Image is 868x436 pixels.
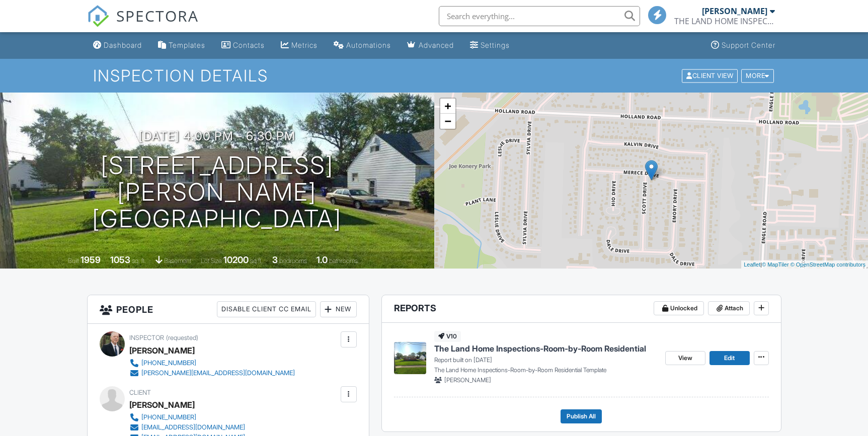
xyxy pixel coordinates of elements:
[129,343,195,358] div: [PERSON_NAME]
[233,41,265,49] div: Contacts
[104,41,142,49] div: Dashboard
[139,129,295,143] h3: [DATE] 4:00 pm - 6:30 pm
[440,114,455,129] a: Zoom out
[129,358,295,368] a: [PHONE_NUMBER]
[129,397,195,412] div: [PERSON_NAME]
[87,5,109,27] img: The Best Home Inspection Software - Spectora
[16,152,418,232] h1: [STREET_ADDRESS][PERSON_NAME] [GEOGRAPHIC_DATA]
[277,36,322,55] a: Metrics
[791,261,865,268] a: © OpenStreetMap contributors
[741,260,868,269] div: |
[674,16,775,26] div: THE LAND HOME INSPECTIONS LLC
[707,36,779,55] a: Support Center
[129,412,263,422] a: [PHONE_NUMBER]
[89,36,146,55] a: Dashboard
[320,301,357,317] div: New
[132,257,146,265] span: sq. ft.
[330,36,395,55] a: Automations (Basic)
[223,254,249,265] div: 10200
[722,41,775,49] div: Support Center
[250,257,263,265] span: sq.ft.
[129,422,263,432] a: [EMAIL_ADDRESS][DOMAIN_NAME]
[129,389,151,396] span: Client
[317,254,328,265] div: 1.0
[164,257,191,265] span: basement
[744,261,760,268] a: Leaflet
[141,423,245,431] div: [EMAIL_ADDRESS][DOMAIN_NAME]
[702,6,767,16] div: [PERSON_NAME]
[129,368,295,378] a: [PERSON_NAME][EMAIL_ADDRESS][DOMAIN_NAME]
[201,257,222,265] span: Lot Size
[88,295,369,324] h3: People
[741,69,774,82] div: More
[217,301,316,317] div: Disable Client CC Email
[169,41,205,49] div: Templates
[439,6,640,26] input: Search everything...
[291,41,318,49] div: Metrics
[93,67,774,84] h1: Inspection Details
[272,254,278,265] div: 3
[682,69,738,82] div: Client View
[110,254,130,265] div: 1053
[217,36,269,55] a: Contacts
[87,14,199,35] a: SPECTORA
[129,334,164,341] span: Inspector
[141,359,196,367] div: [PHONE_NUMBER]
[141,413,196,421] div: [PHONE_NUMBER]
[346,41,391,49] div: Automations
[141,369,295,377] div: [PERSON_NAME][EMAIL_ADDRESS][DOMAIN_NAME]
[166,334,198,341] span: (requested)
[81,254,101,265] div: 1959
[68,257,79,265] span: Built
[329,257,358,265] span: bathrooms
[481,41,510,49] div: Settings
[440,99,455,114] a: Zoom in
[419,41,454,49] div: Advanced
[403,36,458,55] a: Advanced
[279,257,307,265] span: bedrooms
[681,71,740,79] a: Client View
[154,36,209,55] a: Templates
[116,5,199,26] span: SPECTORA
[762,261,789,268] a: © MapTiler
[466,36,514,55] a: Settings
